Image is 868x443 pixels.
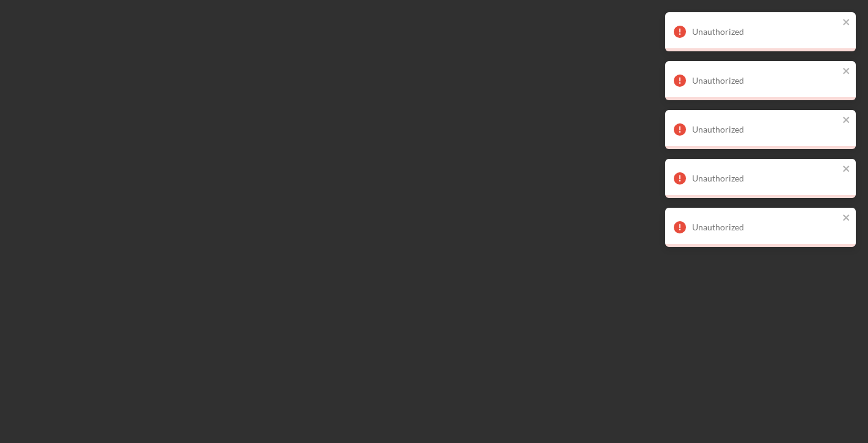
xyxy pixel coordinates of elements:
[692,76,839,86] div: Unauthorized
[692,174,839,183] div: Unauthorized
[692,222,839,232] div: Unauthorized
[692,125,839,134] div: Unauthorized
[842,66,851,78] button: close
[842,17,851,29] button: close
[842,115,851,126] button: close
[692,27,839,37] div: Unauthorized
[842,164,851,175] button: close
[842,213,851,224] button: close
